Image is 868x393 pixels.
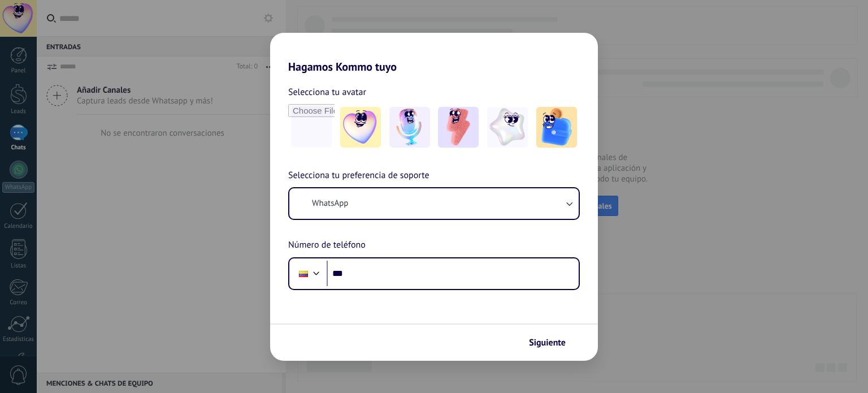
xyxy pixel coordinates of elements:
[524,333,581,352] button: Siguiente
[288,169,429,183] span: Selecciona tu preferencia de soporte
[529,339,566,347] span: Siguiente
[389,107,430,148] img: -2.jpeg
[288,238,366,253] span: Número de teléfono
[438,107,479,148] img: -3.jpeg
[293,262,314,286] div: Colombia: + 57
[270,33,598,74] h2: Hagamos Kommo tuyo
[312,198,348,209] span: WhatsApp
[289,188,579,219] button: WhatsApp
[340,107,381,148] img: -1.jpeg
[536,107,577,148] img: -5.jpeg
[487,107,528,148] img: -4.jpeg
[288,85,366,100] span: Selecciona tu avatar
